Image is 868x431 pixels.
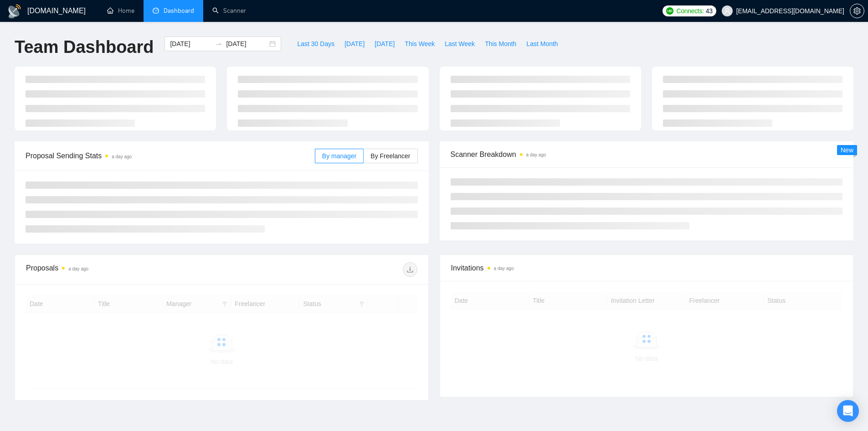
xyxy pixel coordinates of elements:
[666,7,673,15] img: upwork-logo.png
[26,150,315,161] span: Proposal Sending Stats
[841,146,853,154] span: New
[451,149,843,160] span: Scanner Breakdown
[170,39,211,49] input: Start date
[107,7,134,15] a: homeHome
[68,266,88,271] time: a day ago
[370,36,400,51] button: [DATE]
[15,36,154,58] h1: Team Dashboard
[7,4,22,19] img: logo
[850,7,864,15] span: setting
[339,36,370,51] button: [DATE]
[445,39,475,49] span: Last Week
[494,266,514,271] time: a day ago
[153,7,159,14] span: dashboard
[370,152,410,160] span: By Freelancer
[164,7,194,15] span: Dashboard
[322,152,356,160] span: By manager
[375,39,395,49] span: [DATE]
[706,6,713,16] span: 43
[405,39,435,49] span: This Week
[837,400,859,422] div: Open Intercom Messenger
[850,4,864,18] button: setting
[215,40,222,47] span: swap-right
[526,39,558,49] span: Last Month
[521,36,563,51] button: Last Month
[480,36,521,51] button: This Month
[451,262,842,274] span: Invitations
[26,262,221,277] div: Proposals
[724,8,730,14] span: user
[676,6,704,16] span: Connects:
[485,39,516,49] span: This Month
[440,36,480,51] button: Last Week
[215,40,222,47] span: to
[292,36,339,51] button: Last 30 Days
[226,39,267,49] input: End date
[344,39,365,49] span: [DATE]
[297,39,334,49] span: Last 30 Days
[400,36,440,51] button: This Week
[112,154,132,159] time: a day ago
[850,7,864,15] a: setting
[212,7,246,15] a: searchScanner
[526,152,546,157] time: a day ago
